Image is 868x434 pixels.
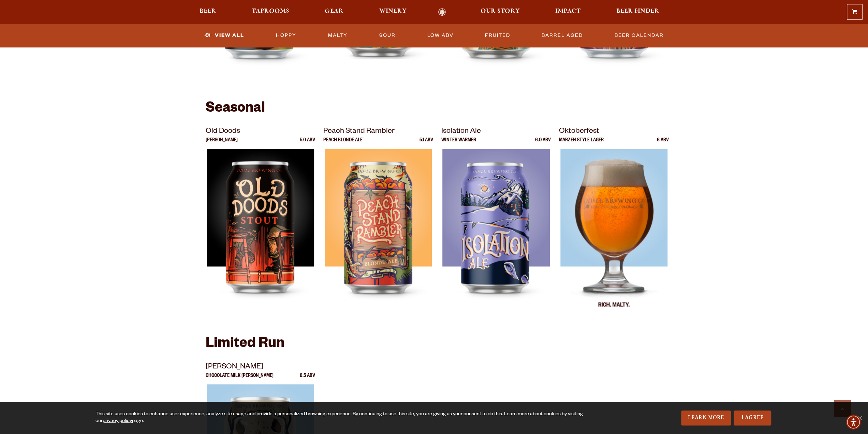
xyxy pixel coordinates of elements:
[206,336,663,352] h2: Limited Run
[559,126,669,138] p: Oktoberfest
[103,419,132,424] a: privacy policy
[657,138,669,149] p: 6 ABV
[482,28,513,43] a: Fruited
[195,8,221,16] a: Beer
[379,9,407,14] span: Winery
[200,9,216,14] span: Beer
[539,28,586,43] a: Barrel Aged
[441,126,551,138] p: Isolation Ale
[247,8,294,16] a: Taprooms
[95,411,596,425] div: This site uses cookies to enhance user experience, analyze site usage and provide a personalized ...
[616,9,659,14] span: Beer Finder
[476,8,524,16] a: Our Story
[300,138,315,149] p: 5.0 ABV
[377,28,398,43] a: Sour
[323,138,363,149] p: Peach Blonde Ale
[834,400,851,417] a: Scroll to top
[206,361,315,373] p: [PERSON_NAME]
[559,138,603,149] p: Marzen Style Lager
[424,28,456,43] a: Low ABV
[325,149,432,320] img: Peach Stand Rambler
[206,138,238,149] p: [PERSON_NAME]
[375,8,411,16] a: Winery
[681,410,731,425] a: Learn More
[323,126,433,320] a: Peach Stand Rambler Peach Blonde Ale 5.1 ABV Peach Stand Rambler Peach Stand Rambler
[535,138,551,149] p: 6.0 ABV
[273,28,299,43] a: Hoppy
[320,8,348,16] a: Gear
[442,149,549,320] img: Isolation Ale
[441,138,476,149] p: Winter Warmer
[206,373,274,384] p: Chocolate Milk [PERSON_NAME]
[846,415,861,430] div: Accessibility Menu
[560,149,668,320] img: Oktoberfest
[325,9,343,14] span: Gear
[252,9,289,14] span: Taprooms
[202,28,247,43] a: View All
[207,149,314,320] img: Old Doods
[481,9,520,14] span: Our Story
[323,126,433,138] p: Peach Stand Rambler
[612,8,663,16] a: Beer Finder
[612,28,666,43] a: Beer Calendar
[206,126,315,138] p: Old Doods
[441,126,551,320] a: Isolation Ale Winter Warmer 6.0 ABV Isolation Ale Isolation Ale
[325,28,350,43] a: Malty
[300,373,315,384] p: 8.5 ABV
[734,410,771,425] a: I Agree
[206,101,663,117] h2: Seasonal
[206,126,315,320] a: Old Doods [PERSON_NAME] 5.0 ABV Old Doods Old Doods
[555,9,580,14] span: Impact
[429,8,455,16] a: Odell Home
[420,138,433,149] p: 5.1 ABV
[551,8,585,16] a: Impact
[559,126,669,320] a: Oktoberfest Marzen Style Lager 6 ABV Oktoberfest Oktoberfest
